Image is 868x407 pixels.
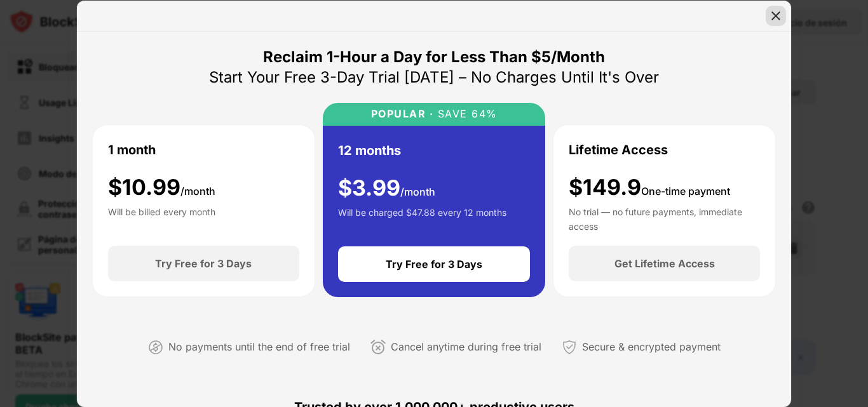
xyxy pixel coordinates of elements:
[433,108,498,120] div: SAVE 64%
[569,140,668,159] div: Lifetime Access
[641,185,730,197] span: One-time payment
[338,175,435,201] div: $ 3.99
[614,257,715,270] div: Get Lifetime Access
[108,140,156,159] div: 1 month
[386,258,482,270] div: Try Free for 3 Days
[371,108,434,120] div: POPULAR ·
[108,175,215,201] div: $ 10.99
[148,340,163,355] img: not-paying
[263,47,605,67] div: Reclaim 1-Hour a Day for Less Than $5/Month
[180,185,215,197] span: /month
[338,141,401,160] div: 12 months
[338,206,506,231] div: Will be charged $47.88 every 12 months
[582,338,721,356] div: Secure & encrypted payment
[108,205,215,230] div: Will be billed every month
[569,205,760,230] div: No trial — no future payments, immediate access
[209,67,659,88] div: Start Your Free 3-Day Trial [DATE] – No Charges Until It's Over
[370,340,386,355] img: cancel-anytime
[391,338,541,356] div: Cancel anytime during free trial
[400,185,435,198] span: /month
[569,175,730,201] div: $149.9
[562,340,577,355] img: secured-payment
[155,257,252,270] div: Try Free for 3 Days
[168,338,350,356] div: No payments until the end of free trial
